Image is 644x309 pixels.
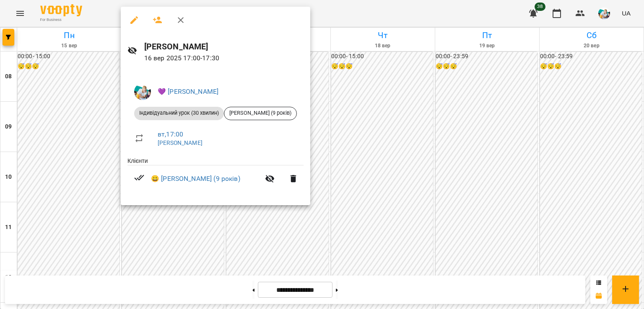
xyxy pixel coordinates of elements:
[144,40,304,53] h6: [PERSON_NAME]
[224,109,296,117] span: [PERSON_NAME] (9 років)
[127,157,304,196] ul: Клієнти
[224,107,297,120] div: [PERSON_NAME] (9 років)
[134,173,144,183] svg: Візит сплачено
[151,174,240,184] a: 😀 [PERSON_NAME] (9 років)
[158,130,183,138] a: вт , 17:00
[134,83,151,100] img: 3ca761c38a210465aa4e2d54dc9947a1.jpeg
[144,53,304,63] p: 16 вер 2025 17:00 - 17:30
[158,139,203,146] a: [PERSON_NAME]
[158,88,218,95] a: 💜 [PERSON_NAME]
[134,109,224,117] span: Індивідуальний урок (30 хвилин)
